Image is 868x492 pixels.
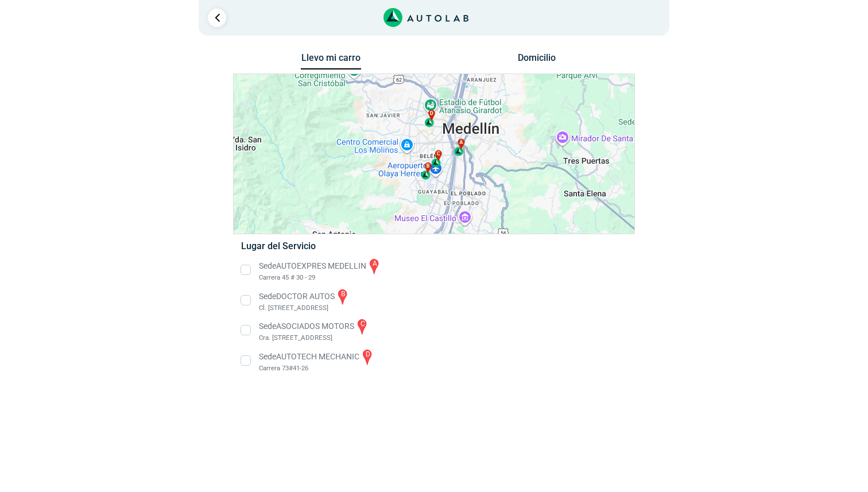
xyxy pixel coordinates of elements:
span: b [427,162,430,171]
button: Llevo mi carro [301,52,361,70]
span: c [437,150,440,158]
h5: Lugar del Servicio [241,241,626,251]
a: Ir al paso anterior [208,9,226,27]
span: a [459,139,463,147]
button: Domicilio [507,52,567,69]
a: Link al sitio de autolab [383,11,469,22]
span: d [430,110,433,118]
